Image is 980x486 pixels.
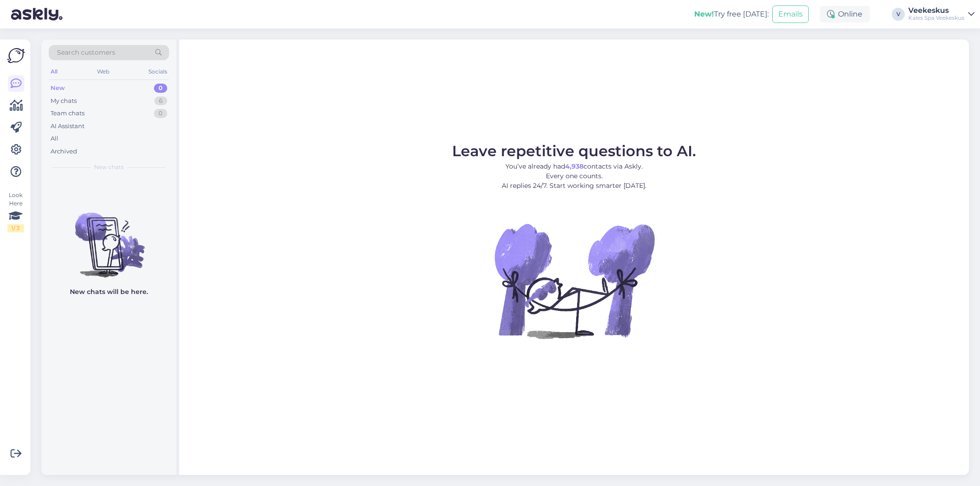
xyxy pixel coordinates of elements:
img: No chats [41,196,176,279]
div: My chats [51,96,77,106]
div: Online [820,6,870,23]
div: AI Assistant [51,122,85,131]
button: Emails [772,6,809,23]
div: Socials [147,66,169,78]
img: No Chat active [492,198,657,363]
b: New! [694,10,714,18]
div: Web [95,66,111,78]
div: V [892,8,905,21]
div: Try free [DATE]: [694,9,769,20]
div: 6 [154,96,167,106]
div: 1 / 3 [7,224,24,232]
div: Kales Spa Veekeskus [908,14,964,22]
div: New [51,84,65,93]
p: You’ve already had contacts via Askly. Every one counts. AI replies 24/7. Start working smarter [... [452,162,696,191]
a: VeekeskusKales Spa Veekeskus [908,7,974,22]
p: New chats will be here. [70,287,148,297]
div: Archived [51,147,77,156]
b: 4,938 [565,162,583,170]
div: All [51,134,58,143]
div: Look Here [7,191,24,232]
span: New chats [94,163,124,171]
div: 0 [154,84,167,93]
div: Veekeskus [908,7,964,14]
div: Team chats [51,109,85,118]
div: 0 [154,109,167,118]
span: Leave repetitive questions to AI. [452,142,696,160]
div: All [49,66,59,78]
span: Search customers [57,48,115,57]
img: Askly Logo [7,47,25,64]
